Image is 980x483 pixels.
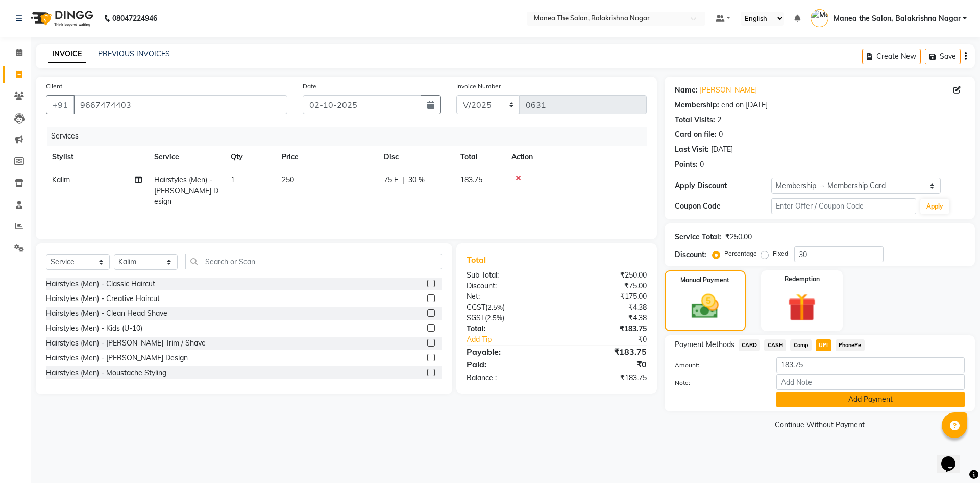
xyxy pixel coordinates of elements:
div: Hairstyles (Men) - Clean Head Shave [46,308,167,319]
button: Create New [862,49,921,64]
th: Disc [378,146,454,169]
div: Name: [675,85,698,96]
div: Hairstyles (Men) - Kids (U-10) [46,323,142,334]
button: Add Payment [776,392,965,407]
img: _gift.svg [779,290,825,325]
label: Amount: [667,361,769,370]
div: ₹250.00 [556,270,654,281]
input: Search or Scan [185,254,442,269]
iframe: chat widget [937,442,970,473]
div: Net: [459,291,556,302]
div: Hairstyles (Men) - Creative Haircut [46,293,160,304]
a: Continue Without Payment [667,420,973,430]
div: [DATE] [711,144,733,155]
div: 2 [717,114,721,125]
div: ₹0 [556,358,654,371]
th: Total [454,146,505,169]
div: Card on file: [675,129,717,140]
input: Enter Offer / Coupon Code [771,198,916,214]
span: Manea the Salon, Balakrishna Nagar [834,13,961,24]
div: Service Total: [675,232,721,242]
span: Hairstyles (Men) - [PERSON_NAME] Design [154,175,218,206]
div: ₹4.38 [556,302,654,313]
span: | [402,175,404,186]
span: 30 % [408,175,425,186]
div: Points: [675,159,698,170]
div: Total: [459,324,556,334]
div: ₹183.75 [556,373,654,383]
span: Payment Methods [675,339,734,350]
div: Payable: [459,346,556,358]
div: ₹4.38 [556,313,654,324]
label: Date [303,82,316,91]
a: PREVIOUS INVOICES [98,49,170,58]
img: _cash.svg [683,291,727,322]
input: Add Note [776,374,965,390]
input: Search by Name/Mobile/Email/Code [73,95,287,114]
b: 08047224946 [112,4,157,33]
div: Hairstyles (Men) - Classic Haircut [46,279,155,289]
th: Action [505,146,647,169]
th: Qty [225,146,276,169]
div: ₹75.00 [556,281,654,291]
span: PhonePe [836,339,865,351]
div: 0 [700,159,704,170]
div: ₹0 [573,334,654,345]
span: 2.5% [487,314,502,322]
span: 75 F [384,175,398,186]
div: Discount: [459,281,556,291]
label: Invoice Number [456,82,501,91]
th: Price [276,146,378,169]
input: Amount [776,357,965,373]
span: SGST [467,313,485,323]
label: Client [46,82,62,91]
th: Stylist [46,146,148,169]
div: Total Visits: [675,114,715,125]
label: Percentage [724,249,757,258]
a: Add Tip [459,334,573,345]
img: logo [26,4,96,33]
div: Hairstyles (Men) - [PERSON_NAME] Trim / Shave [46,338,206,349]
div: end on [DATE] [721,100,768,110]
div: 0 [719,129,723,140]
button: Apply [920,199,949,214]
div: Apply Discount [675,180,771,191]
div: Membership: [675,100,719,110]
button: +91 [46,95,75,114]
div: ₹183.75 [556,346,654,358]
div: Paid: [459,358,556,371]
th: Service [148,146,225,169]
div: Discount: [675,249,706,260]
div: ₹183.75 [556,324,654,334]
label: Fixed [773,249,788,258]
a: INVOICE [48,45,86,63]
label: Manual Payment [680,275,729,285]
div: ( ) [459,313,556,324]
span: 183.75 [460,175,482,185]
img: Manea the Salon, Balakrishna Nagar [811,9,828,27]
button: Save [925,49,961,64]
span: CARD [739,339,761,351]
div: Hairstyles (Men) - [PERSON_NAME] Design [46,353,188,363]
div: ₹250.00 [725,232,752,242]
span: CASH [764,339,786,351]
span: Kalim [52,175,70,185]
div: ₹175.00 [556,291,654,302]
a: [PERSON_NAME] [700,85,757,96]
span: 250 [282,175,294,185]
span: CGST [467,303,485,312]
div: Services [47,127,654,146]
span: Comp [790,339,812,351]
div: Last Visit: [675,144,709,155]
span: Total [467,255,490,265]
label: Redemption [785,274,820,284]
div: Balance : [459,373,556,383]
div: ( ) [459,302,556,313]
span: UPI [816,339,831,351]
span: 1 [231,175,235,185]
div: Coupon Code [675,201,771,212]
div: Hairstyles (Men) - Moustache Styling [46,367,166,378]
label: Note: [667,378,769,387]
div: Sub Total: [459,270,556,281]
span: 2.5% [487,303,503,311]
